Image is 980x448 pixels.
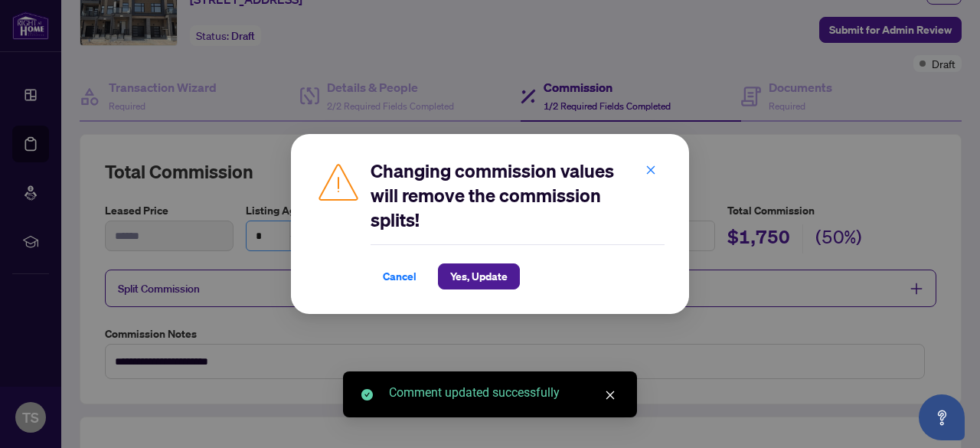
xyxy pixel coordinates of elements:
[315,159,361,204] img: Caution Icon
[438,263,520,289] button: Yes, Update
[450,264,508,289] span: Yes, Update
[602,387,619,404] a: Close
[383,264,416,289] span: Cancel
[645,165,656,175] span: close
[371,263,429,289] button: Cancel
[361,389,373,401] span: check-circle
[389,384,619,402] div: Comment updated successfully
[371,159,665,232] h2: Changing commission values will remove the commission splits!
[605,390,616,401] span: close
[919,394,965,440] button: Open asap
